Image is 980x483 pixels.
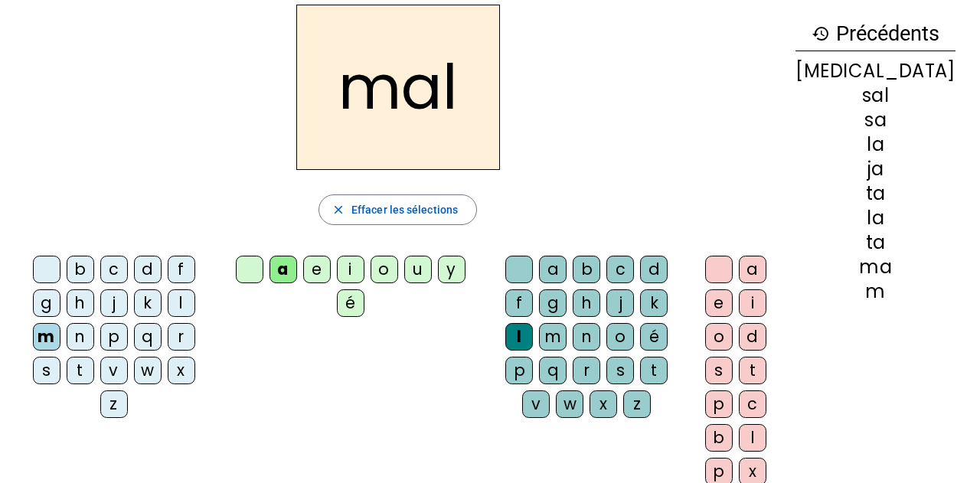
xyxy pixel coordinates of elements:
[505,357,533,384] div: p
[33,289,60,317] div: g
[573,256,600,283] div: b
[623,390,651,418] div: z
[739,390,766,418] div: c
[404,256,432,283] div: u
[795,184,955,203] div: ta
[33,357,60,384] div: s
[705,289,733,317] div: e
[573,357,600,384] div: r
[67,256,94,283] div: b
[539,357,567,384] div: q
[705,390,733,418] div: p
[134,256,162,283] div: d
[795,62,955,80] div: [MEDICAL_DATA]
[795,282,955,301] div: m
[134,357,162,384] div: w
[168,323,195,351] div: r
[739,256,766,283] div: a
[739,323,766,351] div: d
[67,289,94,317] div: h
[100,256,128,283] div: c
[303,256,331,283] div: e
[705,323,733,351] div: o
[606,256,634,283] div: c
[795,160,955,178] div: ja
[705,357,733,384] div: s
[539,289,567,317] div: g
[795,135,955,154] div: la
[590,390,617,418] div: x
[795,86,955,105] div: sal
[100,289,128,317] div: j
[100,323,128,351] div: p
[705,424,733,452] div: b
[168,289,195,317] div: l
[739,357,766,384] div: t
[100,357,128,384] div: v
[269,256,297,283] div: a
[606,323,634,351] div: o
[337,289,364,317] div: é
[438,256,465,283] div: y
[795,233,955,252] div: ta
[296,5,500,170] h2: mal
[640,323,668,351] div: é
[640,357,668,384] div: t
[606,289,634,317] div: j
[100,390,128,418] div: z
[795,111,955,129] div: sa
[739,424,766,452] div: l
[539,256,567,283] div: a
[539,323,567,351] div: m
[33,323,60,351] div: m
[168,357,195,384] div: x
[795,17,955,51] h3: Précédents
[640,256,668,283] div: d
[67,357,94,384] div: t
[640,289,668,317] div: k
[505,289,533,317] div: f
[134,323,162,351] div: q
[371,256,398,283] div: o
[168,256,195,283] div: f
[739,289,766,317] div: i
[134,289,162,317] div: k
[522,390,550,418] div: v
[351,201,458,219] span: Effacer les sélections
[573,323,600,351] div: n
[573,289,600,317] div: h
[795,209,955,227] div: la
[606,357,634,384] div: s
[67,323,94,351] div: n
[556,390,583,418] div: w
[318,194,477,225] button: Effacer les sélections
[505,323,533,351] div: l
[795,258,955,276] div: ma
[337,256,364,283] div: i
[812,24,830,43] mat-icon: history
[332,203,345,217] mat-icon: close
